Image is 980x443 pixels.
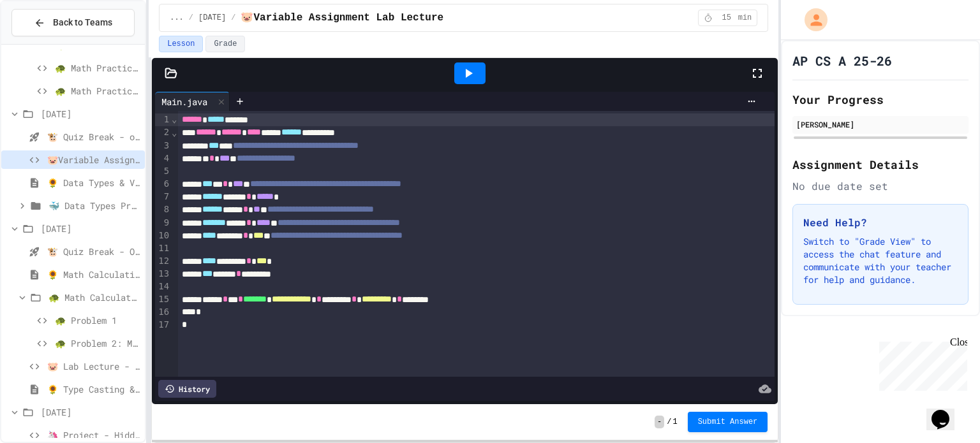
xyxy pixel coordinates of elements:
[716,13,737,23] span: 15
[155,92,230,111] div: Main.java
[55,314,140,327] span: 🐢 Problem 1
[5,5,88,81] div: Chat with us now!Close
[667,417,671,427] span: /
[47,428,140,442] span: 🦄 Project - Hidden Figures: Launch Weight Calculator
[241,10,443,25] span: 🐷Variable Assignment Lab Lecture
[155,113,171,126] div: 1
[41,405,140,419] span: [DATE]
[155,203,171,216] div: 8
[47,359,140,373] span: 🐷 Lab Lecture - Type Casting & Rounding
[926,392,967,430] iframe: chat widget
[803,235,958,286] p: Switch to "Grade View" to access the chat feature and communicate with your teacher for help and ...
[171,127,177,138] span: Fold line
[205,36,245,52] button: Grade
[155,191,171,203] div: 7
[41,107,140,120] span: [DATE]
[171,114,177,124] span: Fold line
[155,126,171,139] div: 2
[803,215,958,230] h3: Need Help?
[198,13,226,23] span: [DATE]
[792,91,969,108] h2: Your Progress
[48,199,140,212] span: 🐳 Data Types Practice Problems
[155,255,171,268] div: 12
[159,36,203,52] button: Lesson
[155,280,171,293] div: 14
[796,119,965,130] div: [PERSON_NAME]
[155,217,171,229] div: 9
[41,222,140,235] span: [DATE]
[155,306,171,319] div: 16
[155,242,171,255] div: 11
[47,130,140,143] span: 🐮 Quiz Break - output practice
[48,291,140,304] span: 🐢 Math Calculations Practice
[53,16,112,29] span: Back to Teams
[792,52,892,69] h1: AP CS A 25-26
[231,13,235,23] span: /
[688,412,768,432] button: Submit Answer
[698,417,758,427] span: Submit Answer
[792,156,969,173] h2: Assignment Details
[155,229,171,242] div: 10
[155,293,171,306] div: 15
[158,380,216,398] div: History
[655,416,664,428] span: -
[792,178,969,194] div: No due date set
[155,178,171,191] div: 6
[791,5,831,34] div: My Account
[155,165,171,178] div: 5
[55,337,140,350] span: 🐢 Problem 2: Mission Resource Calculator
[155,268,171,280] div: 13
[170,13,184,23] span: ...
[47,268,140,281] span: 🌻 Math Calculations Notes
[47,245,140,258] span: 🐮 Quiz Break - Output Practice
[47,176,140,189] span: 🌻 Data Types & Variable Assignment Notes
[55,61,140,75] span: 🐢 Math Practice: Supply Counter
[189,13,193,23] span: /
[672,417,677,427] span: 1
[47,153,140,166] span: 🐷Variable Assignment Lab Lecture
[155,152,171,165] div: 4
[738,13,752,23] span: min
[874,337,967,391] iframe: chat widget
[47,382,140,396] span: 🌻 Type Casting & Rounding Notes
[155,140,171,152] div: 3
[155,319,171,331] div: 17
[55,84,140,98] span: 🐢 Math Practice: Mission Timer
[11,9,135,36] button: Back to Teams
[155,95,214,108] div: Main.java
